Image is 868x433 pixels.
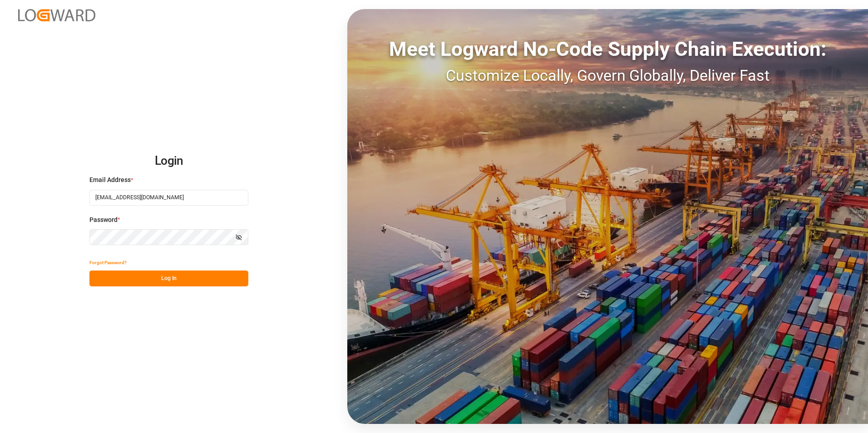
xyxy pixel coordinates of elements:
[347,64,868,87] div: Customize Locally, Govern Globally, Deliver Fast
[89,190,248,206] input: Enter your email
[89,175,131,185] span: Email Address
[347,34,868,64] div: Meet Logward No-Code Supply Chain Execution:
[89,271,248,286] button: Log In
[89,147,248,176] h2: Login
[89,215,118,225] span: Password
[89,255,127,271] button: Forgot Password?
[18,9,95,21] img: Logward_new_orange.png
